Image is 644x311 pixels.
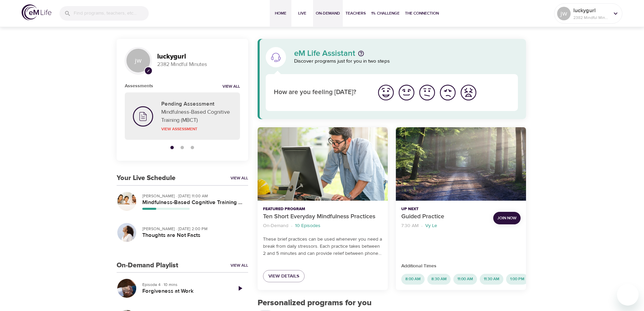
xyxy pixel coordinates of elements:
p: How are you feeling [DATE]? [274,88,367,97]
input: Find programs, teachers, etc... [74,6,149,21]
a: View all notifications [222,84,240,90]
h3: On-Demand Playlist [117,262,178,269]
div: 11:30 AM [480,274,503,285]
h5: Pending Assessment [161,101,232,108]
li: · [291,221,292,230]
h5: Mindfulness-Based Cognitive Training (MBCT) [142,199,243,206]
p: [PERSON_NAME] · [DATE] 2:00 PM [142,226,243,232]
span: 8:00 AM [401,276,425,282]
img: good [397,83,416,102]
div: jw [125,47,152,74]
span: Teachers [345,10,366,17]
button: Ten Short Everyday Mindfulness Practices [258,127,388,201]
button: Join Now [493,212,521,224]
img: bad [438,83,457,102]
img: worst [459,83,478,102]
span: 1% Challenge [371,10,400,17]
div: jw [557,7,571,20]
span: 11:30 AM [480,276,503,282]
p: Ten Short Everyday Mindfulness Practices [263,212,382,221]
p: Featured Program [263,206,382,212]
span: 1:00 PM [506,276,528,282]
button: Guided Practice [396,127,526,201]
p: Mindfulness-Based Cognitive Training (MBCT) [161,108,232,124]
span: View Details [268,272,299,281]
p: On-Demand [263,222,288,229]
h3: luckygurl [157,53,240,61]
p: 2382 Mindful Minutes [573,15,609,21]
nav: breadcrumb [401,221,488,230]
iframe: Button to launch messaging window [617,284,639,306]
p: These brief practices can be used whenever you need a break from daily stressors. Each practice t... [263,236,382,257]
p: 7:30 AM [401,222,419,229]
img: logo [22,4,51,20]
p: Up Next [401,206,488,212]
p: View Assessment [161,126,232,132]
button: I'm feeling worst [458,82,479,103]
h6: Assessments [125,82,153,90]
p: Vy Le [425,222,437,229]
div: 11:00 AM [453,274,477,285]
nav: breadcrumb [263,221,382,230]
span: The Connection [405,10,439,17]
p: [PERSON_NAME] · [DATE] 11:00 AM [142,193,243,199]
li: · [421,221,423,230]
span: Live [294,10,310,17]
p: 2382 Mindful Minutes [157,61,240,68]
div: 1:00 PM [506,274,528,285]
button: I'm feeling ok [417,82,437,103]
a: View All [231,263,248,268]
p: luckygurl [573,6,609,15]
a: View All [231,175,248,181]
h3: Your Live Schedule [117,174,175,182]
img: great [377,83,395,102]
button: Forgiveness at Work [117,278,137,298]
p: Discover programs just for you in two steps [294,58,518,65]
span: 8:30 AM [427,276,451,282]
button: I'm feeling great [376,82,396,103]
div: 8:30 AM [427,274,451,285]
a: Play Episode [232,280,248,296]
p: 10 Episodes [295,222,320,229]
button: I'm feeling good [396,82,417,103]
h5: Thoughts are Not Facts [142,232,243,239]
span: Home [272,10,289,17]
h5: Forgiveness at Work [142,288,226,295]
button: I'm feeling bad [437,82,458,103]
p: eM Life Assistant [294,49,355,58]
img: ok [418,83,436,102]
p: Guided Practice [401,212,488,221]
span: On-Demand [316,10,340,17]
a: View Details [263,270,305,283]
img: eM Life Assistant [270,52,281,63]
span: 11:00 AM [453,276,477,282]
p: Additional Times [401,263,521,270]
h2: Personalized programs for you [258,298,526,308]
p: Episode 4 · 10 mins [142,282,226,288]
div: 8:00 AM [401,274,425,285]
span: Join Now [497,215,517,222]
